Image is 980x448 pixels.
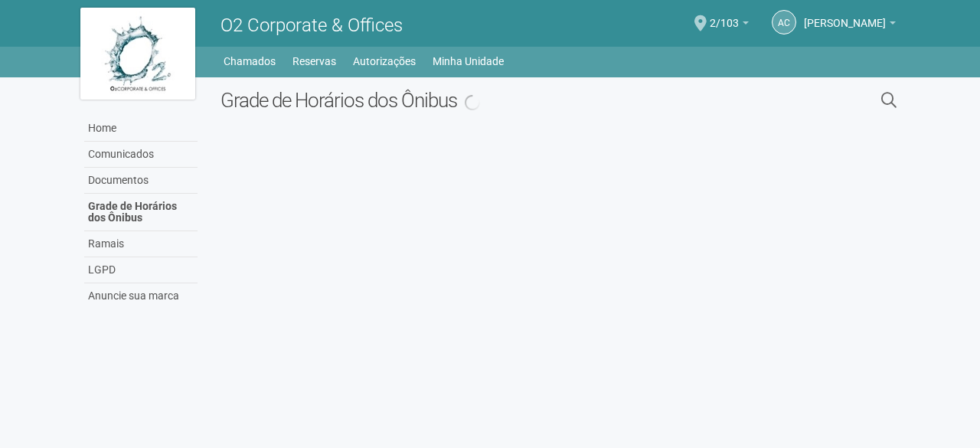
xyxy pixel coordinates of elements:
[353,51,416,72] a: Autorizações
[804,2,886,29] span: Anna Carolina Yorio Vianna
[80,8,195,100] img: logo.jpg
[84,283,198,309] a: Anuncie sua marca
[84,142,198,168] a: Comunicados
[84,231,198,257] a: Ramais
[804,19,896,31] a: [PERSON_NAME]
[710,2,739,29] span: 2/103
[224,51,276,72] a: Chamados
[84,257,198,283] a: LGPD
[433,51,504,72] a: Minha Unidade
[772,10,796,34] a: AC
[84,116,198,142] a: Home
[220,89,724,112] h2: Grade de Horários dos Ônibus
[710,19,749,31] a: 2/103
[84,168,198,194] a: Documentos
[465,95,480,110] img: spinner.png
[292,51,336,72] a: Reservas
[220,15,403,36] span: O2 Corporate & Offices
[84,194,198,231] a: Grade de Horários dos Ônibus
